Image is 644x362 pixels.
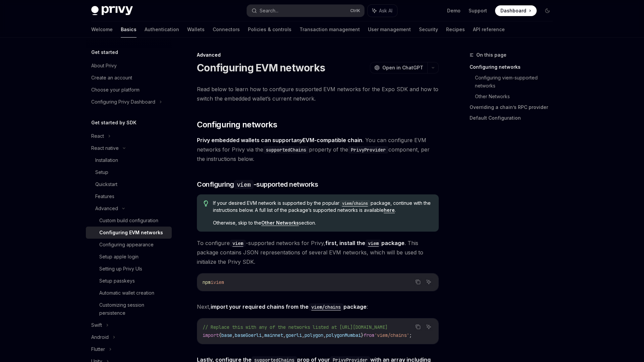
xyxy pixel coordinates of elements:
[470,102,558,113] a: Overriding a chain’s RPC provider
[203,332,219,338] span: import
[293,137,303,143] em: any
[414,278,422,286] button: Copy the contents from the code block
[262,332,264,338] span: ,
[86,178,172,190] a: Quickstart
[264,332,283,338] span: mainnet
[99,241,154,249] div: Configuring appearance
[197,135,439,164] span: . You can configure EVM networks for Privy via the property of the component, per the instruction...
[500,7,526,14] span: Dashboard
[99,253,139,261] div: Setup apple login
[197,84,439,103] span: Read below to learn how to configure supported EVM networks for the Expo SDK and how to switch th...
[99,277,135,285] div: Setup passkeys
[203,324,388,330] span: // Replace this with any of the networks listed at [URL][DOMAIN_NAME]
[365,240,381,246] a: viem
[86,190,172,202] a: Features
[197,119,277,130] span: Configuring networks
[95,204,118,213] div: Advanced
[86,154,172,166] a: Installation
[99,217,158,225] div: Custom build configuration
[283,332,286,338] span: ,
[213,220,432,226] span: Otherwise, skip to the section.
[476,51,506,59] span: On this page
[91,98,155,106] div: Configuring Privy Dashboard
[86,251,172,263] a: Setup apple login
[339,200,371,206] a: viem/chains
[91,74,132,82] div: Create an account
[203,279,211,285] span: npm
[361,332,364,338] span: }
[325,240,405,246] strong: first, install the package
[213,279,224,285] span: viem
[374,332,409,338] span: 'viem/chains'
[221,332,232,338] span: base
[91,6,133,15] img: dark logo
[197,238,439,266] span: To configure -supported networks for Privy, . This package contains JSON representations of sever...
[339,200,371,207] code: viem/chains
[91,144,119,152] div: React native
[365,240,381,247] code: viem
[197,137,362,143] strong: Privy embedded wallets can support EVM-compatible chain
[204,200,208,206] svg: Tip
[91,345,105,353] div: Flutter
[197,302,439,311] span: Next, :
[91,119,137,127] h5: Get started by SDK
[95,156,118,164] div: Installation
[350,8,360,13] span: Ctrl K
[475,91,558,102] a: Other Networks
[261,220,299,226] strong: Other Networks
[424,322,433,331] button: Ask AI
[213,200,432,214] span: If your desired EVM network is supported by the popular package, continue with the instructions b...
[197,62,325,74] h1: Configuring EVM networks
[286,332,302,338] span: goerli
[232,332,235,338] span: ,
[95,192,114,200] div: Features
[121,21,137,38] a: Basics
[235,332,262,338] span: baseGoerli
[99,289,154,297] div: Automatic wallet creation
[379,7,392,14] span: Ask AI
[470,62,558,72] a: Configuring networks
[370,62,427,73] button: Open in ChatGPT
[409,332,412,338] span: ;
[414,322,422,331] button: Copy the contents from the code block
[86,239,172,251] a: Configuring appearance
[384,207,395,213] a: here
[145,21,179,38] a: Authentication
[263,146,309,154] code: supportedChains
[213,21,240,38] a: Connectors
[86,299,172,319] a: Customizing session persistence
[309,303,343,310] a: viem/chains
[446,21,465,38] a: Recipes
[419,21,438,38] a: Security
[309,303,343,311] code: viem/chains
[95,180,117,188] div: Quickstart
[86,263,172,275] a: Setting up Privy UIs
[219,332,221,338] span: {
[495,5,537,16] a: Dashboard
[211,303,367,310] strong: import your required chains from the package
[323,332,326,338] span: ,
[348,146,388,154] code: PrivyProvider
[86,84,172,96] a: Choose your platform
[86,227,172,239] a: Configuring EVM networks
[91,21,113,38] a: Welcome
[300,21,360,38] a: Transaction management
[305,332,323,338] span: polygon
[91,333,109,341] div: Android
[187,21,205,38] a: Wallets
[197,52,439,58] div: Advanced
[91,321,102,329] div: Swift
[447,7,461,14] a: Demo
[86,72,172,84] a: Create an account
[368,21,411,38] a: User management
[234,180,254,189] code: viem
[382,64,423,71] span: Open in ChatGPT
[475,72,558,91] a: Configuring viem-supported networks
[86,166,172,178] a: Setup
[473,21,505,38] a: API reference
[91,62,117,70] div: About Privy
[86,275,172,287] a: Setup passkeys
[95,168,108,176] div: Setup
[470,113,558,123] a: Default Configuration
[247,5,364,17] button: Search...CtrlK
